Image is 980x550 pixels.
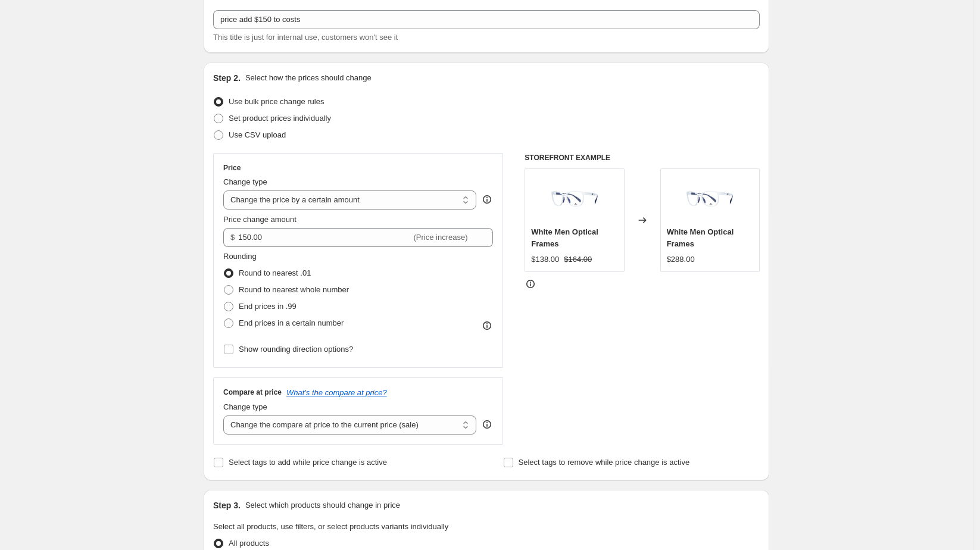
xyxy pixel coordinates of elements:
p: Select which products should change in price [245,499,400,511]
h3: Price [223,163,241,173]
span: White Men Optical Frames [531,227,598,248]
div: $288.00 [667,254,695,265]
span: Use CSV upload [229,130,286,139]
button: What's the compare at price? [286,388,387,397]
h2: Step 3. [213,499,241,511]
span: Price change amount [223,215,297,224]
span: Round to nearest .01 [239,268,311,277]
span: $ [230,233,235,242]
h3: Compare at price [223,387,282,397]
span: Rounding [223,252,257,261]
span: All products [229,539,269,548]
div: help [481,418,493,430]
span: Change type [223,402,267,411]
span: Change type [223,177,267,186]
span: (Price increase) [414,233,468,242]
span: White Men Optical Frames [667,227,734,248]
h6: STOREFRONT EXAMPLE [525,153,760,162]
span: This title is just for internal use, customers won't see it [213,33,398,42]
input: -10.00 [238,228,411,247]
span: End prices in a certain number [239,318,344,327]
img: 4309654_80x.jpg [686,175,734,223]
img: 4309654_80x.jpg [551,175,598,223]
h2: Step 2. [213,72,241,84]
strike: $164.00 [564,254,592,265]
span: End prices in .99 [239,302,297,311]
span: Select tags to add while price change is active [229,458,387,467]
span: Show rounding direction options? [239,345,353,354]
span: Select all products, use filters, or select products variants individually [213,522,448,531]
p: Select how the prices should change [245,72,372,84]
input: 30% off holiday sale [213,10,760,29]
div: $138.00 [531,254,559,265]
span: Use bulk price change rules [229,97,324,106]
div: help [481,193,493,205]
span: Set product prices individually [229,114,331,123]
span: Select tags to remove while price change is active [519,458,690,467]
span: Round to nearest whole number [239,285,349,294]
